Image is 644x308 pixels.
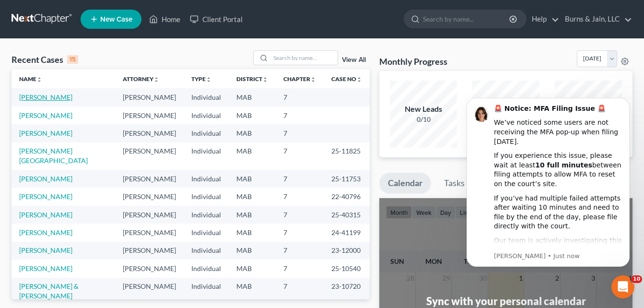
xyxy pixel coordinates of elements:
a: Burns & Jain, LLC [560,11,632,28]
i: unfold_more [36,77,42,83]
td: Individual [184,142,229,170]
h3: Monthly Progress [379,56,447,67]
td: MAB [229,188,276,205]
input: Search by name... [270,51,338,65]
td: MAB [229,107,276,124]
td: 7 [276,107,324,124]
a: [PERSON_NAME] [19,211,72,219]
a: Help [527,11,559,28]
a: View All [342,57,366,63]
a: [PERSON_NAME][GEOGRAPHIC_DATA] [19,147,88,165]
a: [PERSON_NAME] [19,246,72,254]
td: Individual [184,242,229,260]
td: 7 [276,206,324,224]
a: Typeunfold_more [191,75,211,83]
td: [PERSON_NAME] [115,88,184,106]
td: Individual [184,278,229,305]
td: 22-40796 [324,188,370,205]
td: 7 [276,170,324,188]
td: 24-41199 [324,224,370,241]
td: 7 [276,260,324,277]
td: [PERSON_NAME] [115,188,184,205]
iframe: Intercom notifications message [452,89,644,272]
iframe: Intercom live chat [611,275,634,298]
a: [PERSON_NAME] [19,228,72,237]
i: unfold_more [262,77,268,83]
div: Recent Cases [12,54,78,65]
td: Individual [184,224,229,241]
a: [PERSON_NAME] [19,192,72,201]
td: Individual [184,260,229,277]
td: MAB [229,224,276,241]
span: 10 [631,275,642,283]
a: [PERSON_NAME] [19,111,72,119]
a: Nameunfold_more [19,75,42,83]
div: 0/10 [390,115,457,124]
td: MAB [229,142,276,170]
a: Home [144,11,185,28]
td: Individual [184,88,229,106]
td: [PERSON_NAME] [115,278,184,305]
td: 23-12000 [324,242,370,260]
i: unfold_more [153,77,159,83]
td: MAB [229,242,276,260]
a: [PERSON_NAME] [19,93,72,101]
td: 7 [276,188,324,205]
a: [PERSON_NAME] [19,175,72,183]
td: 7 [276,124,324,142]
td: [PERSON_NAME] [115,107,184,124]
a: Client Portal [185,11,247,28]
a: [PERSON_NAME] [19,129,72,137]
td: MAB [229,206,276,224]
a: Districtunfold_more [236,75,268,83]
td: 7 [276,88,324,106]
td: [PERSON_NAME] [115,124,184,142]
td: [PERSON_NAME] [115,260,184,277]
a: Tasks [435,173,473,194]
td: 25-10540 [324,260,370,277]
td: MAB [229,278,276,305]
td: MAB [229,260,276,277]
td: 7 [276,278,324,305]
div: New Leads [390,104,457,115]
a: [PERSON_NAME] & [PERSON_NAME] [19,282,79,300]
td: Individual [184,107,229,124]
td: 7 [276,242,324,260]
td: 25-11753 [324,170,370,188]
td: Individual [184,206,229,224]
td: MAB [229,124,276,142]
td: Individual [184,188,229,205]
td: [PERSON_NAME] [115,170,184,188]
i: unfold_more [356,77,362,83]
td: Individual [184,170,229,188]
td: MAB [229,88,276,106]
td: 7 [276,142,324,170]
a: Calendar [379,173,431,194]
td: 23-10720 [324,278,370,305]
td: 25-40315 [324,206,370,224]
i: unfold_more [206,77,211,83]
div: 15 [67,55,78,64]
span: New Case [100,16,132,23]
a: Case Nounfold_more [331,75,362,83]
td: [PERSON_NAME] [115,224,184,241]
input: Search by name... [423,10,511,28]
td: [PERSON_NAME] [115,242,184,260]
a: [PERSON_NAME] [19,264,72,272]
td: [PERSON_NAME] [115,142,184,170]
td: [PERSON_NAME] [115,206,184,224]
td: Individual [184,124,229,142]
td: 7 [276,224,324,241]
i: unfold_more [310,77,316,83]
td: MAB [229,170,276,188]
